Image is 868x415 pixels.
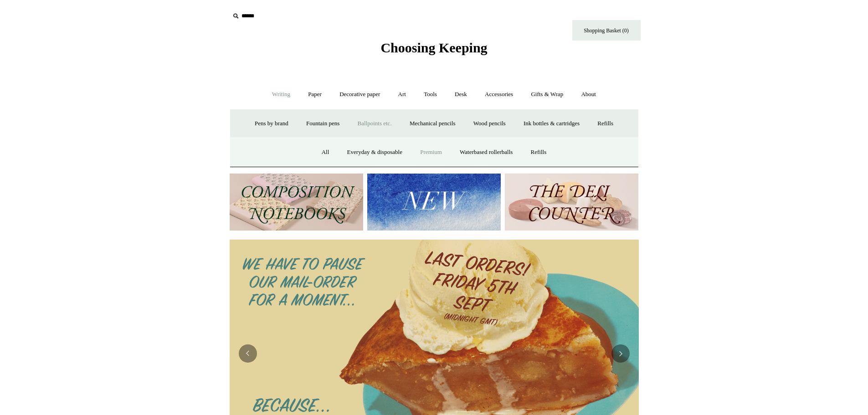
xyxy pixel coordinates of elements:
[230,174,363,231] img: 202302 Composition ledgers.jpg__PID:69722ee6-fa44-49dd-a067-31375e5d54ec
[367,174,501,231] img: New.jpg__PID:f73bdf93-380a-4a35-bcfe-7823039498e1
[401,112,464,136] a: Mechanical pencils
[572,20,641,41] a: Shopping Basket (0)
[589,112,621,136] a: Refills
[465,112,514,136] a: Wood pencils
[264,82,298,107] a: Writing
[505,174,638,231] img: The Deli Counter
[477,82,521,107] a: Accessories
[447,82,475,107] a: Desk
[523,82,571,107] a: Gifts & Wrap
[416,82,445,107] a: Tools
[247,112,297,136] a: Pens by brand
[611,344,630,363] button: Next
[331,82,388,107] a: Decorative paper
[390,82,414,107] a: Art
[515,112,588,136] a: Ink bottles & cartridges
[298,112,348,136] a: Fountain pens
[349,112,400,136] a: Ballpoints etc.
[239,344,257,363] button: Previous
[380,40,487,55] span: Choosing Keeping
[339,140,411,164] a: Everyday & disposable
[300,82,330,107] a: Paper
[313,140,338,164] a: All
[380,47,487,54] a: Choosing Keeping
[412,140,450,164] a: Premium
[523,140,555,164] a: Refills
[573,82,604,107] a: About
[452,140,521,164] a: Waterbased rollerballs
